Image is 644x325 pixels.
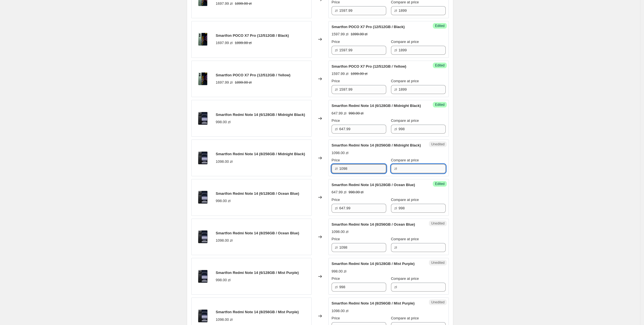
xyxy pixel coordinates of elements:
img: 19551_redmi-note-14-black-1_80x.png [194,110,211,127]
div: 1098.00 zł [216,159,233,164]
strike: 1899.00 zł [351,71,367,77]
span: zł [335,48,337,52]
div: 1098.00 zł [332,308,348,314]
img: 19299_O10-Green-back_front_80x.png [194,31,211,48]
strike: 1899.00 zł [235,40,252,46]
span: Compare at price [391,198,419,202]
img: 19551_redmi-note-14-black-1_80x.png [194,268,211,285]
span: zł [394,285,397,289]
div: 1098.00 zł [332,229,348,235]
strike: 1899.00 zł [351,31,367,37]
img: 19551_redmi-note-14-black-1_80x.png [194,308,211,324]
span: Compare at price [391,158,419,162]
img: 19551_redmi-note-14-black-1_80x.png [194,150,211,166]
span: Smartfon Redmi Note 14 (8/256GB / Midnight Black) [332,143,421,147]
span: Unedited [431,221,445,226]
div: 998.00 zł [216,277,231,283]
div: 1597.99 zł [332,31,348,37]
span: Compare at price [391,40,419,44]
img: 19299_O10-Green-back_front_80x.png [194,70,211,87]
span: zł [394,127,397,131]
span: Price [332,40,340,44]
span: Edited [435,24,445,28]
span: Smartfon Redmi Note 14 (6/128GB / Mist Purple) [216,271,299,275]
strike: 1899.00 zł [235,80,252,85]
div: 1098.00 zł [216,317,233,322]
span: Unedited [431,260,445,265]
span: Edited [435,63,445,68]
span: Smartfon Redmi Note 14 (6/128GB / Ocean Blue) [332,183,415,187]
span: Smartfon Redmi Note 14 (8/256GB / Mist Purple) [332,301,415,305]
div: 1098.00 zł [332,150,348,156]
div: 1697.99 zł [216,1,233,6]
span: Smartfon Redmi Note 14 (6/128GB / Midnight Black) [216,113,305,117]
span: Edited [435,102,445,107]
div: 1098.00 zł [216,238,233,243]
span: zł [335,127,337,131]
strike: 998.00 zł [349,111,364,116]
span: Smartfon POCO X7 Pro (12/512GB / Yellow) [216,73,290,77]
span: Smartfon POCO X7 Pro (12/512GB / Yellow) [332,64,406,68]
span: Price [332,79,340,83]
span: Price [332,276,340,281]
span: Compare at price [391,276,419,281]
span: zł [394,8,397,13]
span: Smartfon Redmi Note 14 (8/256GB / Ocean Blue) [332,222,415,226]
span: zł [394,48,397,52]
span: zł [394,166,397,171]
span: Smartfon Redmi Note 14 (6/128GB / Mist Purple) [332,262,415,266]
div: 1697.99 zł [216,40,233,46]
span: zł [394,87,397,91]
img: 19551_redmi-note-14-black-1_80x.png [194,189,211,206]
span: Price [332,198,340,202]
div: 998.00 zł [332,269,346,274]
span: Smartfon Redmi Note 14 (8/256GB / Ocean Blue) [216,231,299,235]
span: Unedited [431,300,445,305]
div: 647.99 zł [332,111,346,116]
span: Edited [435,182,445,186]
span: Smartfon Redmi Note 14 (6/128GB / Ocean Blue) [216,191,299,196]
span: zł [394,206,397,210]
span: zł [335,166,337,171]
div: 998.00 zł [216,198,231,204]
span: zł [335,206,337,210]
span: Smartfon POCO X7 Pro (12/512GB / Black) [332,25,405,29]
span: Smartfon POCO X7 Pro (12/512GB / Black) [216,33,289,38]
span: Price [332,158,340,162]
strike: 1899.00 zł [235,1,252,6]
span: Price [332,237,340,241]
span: zł [335,87,337,91]
span: Compare at price [391,237,419,241]
strike: 998.00 zł [349,189,364,195]
span: Price [332,316,340,320]
span: Price [332,118,340,123]
span: zł [394,245,397,250]
div: 1697.99 zł [216,80,233,85]
span: Smartfon Redmi Note 14 (8/256GB / Mist Purple) [216,310,299,314]
span: Compare at price [391,79,419,83]
span: Smartfon Redmi Note 14 (8/256GB / Midnight Black) [216,152,305,156]
span: Unedited [431,142,445,147]
span: Compare at price [391,118,419,123]
img: 19551_redmi-note-14-black-1_80x.png [194,228,211,245]
div: 647.99 zł [332,189,346,195]
div: 1597.99 zł [332,71,348,77]
span: zł [335,285,337,289]
span: zł [335,8,337,13]
span: Compare at price [391,316,419,320]
span: zł [335,245,337,250]
div: 998.00 zł [216,119,231,125]
span: Smartfon Redmi Note 14 (6/128GB / Midnight Black) [332,104,421,108]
